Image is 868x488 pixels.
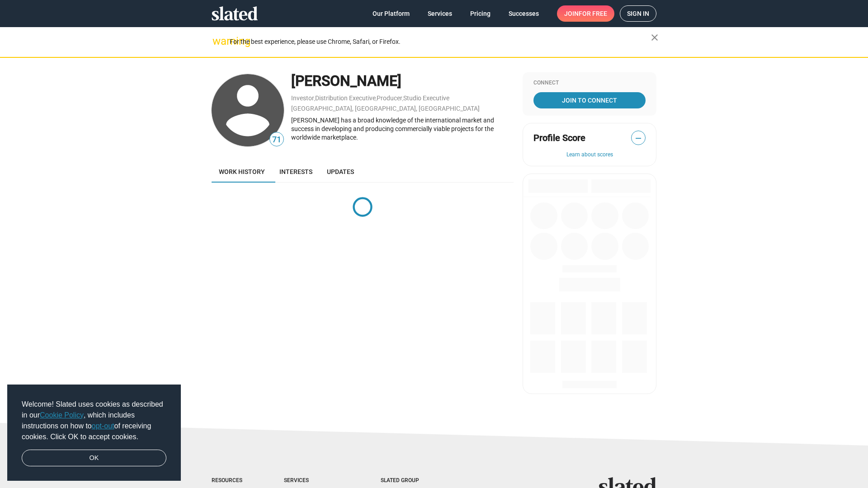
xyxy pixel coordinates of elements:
span: Join [564,5,607,22]
mat-icon: warning [212,36,223,47]
span: 71 [270,134,283,146]
a: Join To Connect [533,92,646,108]
span: Our Platform [373,5,410,22]
span: for free [579,5,607,22]
span: , [314,96,315,101]
div: For the best experience, please use Chrome, Safari, or Firefox. [230,36,651,48]
span: Sign in [627,6,649,21]
a: Cookie Policy [40,411,84,419]
a: [GEOGRAPHIC_DATA], [GEOGRAPHIC_DATA], [GEOGRAPHIC_DATA] [291,105,480,112]
div: cookieconsent [7,385,181,481]
a: Services [420,5,459,22]
div: Services [284,477,344,484]
div: [PERSON_NAME] [291,71,514,91]
a: Sign in [620,5,656,22]
a: opt-out [92,422,114,430]
span: , [402,96,403,101]
a: dismiss cookie message [22,450,166,467]
span: Updates [327,168,354,175]
div: Slated Group [381,477,442,484]
span: Profile Score [533,132,585,144]
span: Welcome! Slated uses cookies as described in our , which includes instructions on how to of recei... [22,399,166,442]
a: Distribution Executive [315,94,376,102]
a: Pricing [463,5,498,22]
button: Learn about scores [533,151,646,159]
a: Producer [377,94,402,102]
span: — [632,132,645,144]
span: Interests [279,168,312,175]
span: Work history [219,168,265,175]
a: Joinfor free [557,5,614,22]
a: Updates [320,161,361,183]
span: , [376,96,377,101]
div: [PERSON_NAME] has a broad knowledge of the international market and success in developing and pro... [291,116,514,141]
span: Pricing [470,5,491,22]
span: Join To Connect [535,92,644,108]
mat-icon: close [649,32,660,43]
a: Work history [212,161,272,183]
a: Interests [272,161,320,183]
a: Investor [291,94,314,102]
a: Studio Executive [403,94,449,102]
a: Our Platform [365,5,417,22]
div: Resources [212,477,248,484]
a: Successes [501,5,546,22]
span: Services [428,5,452,22]
span: Successes [509,5,539,22]
div: Connect [533,80,646,87]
